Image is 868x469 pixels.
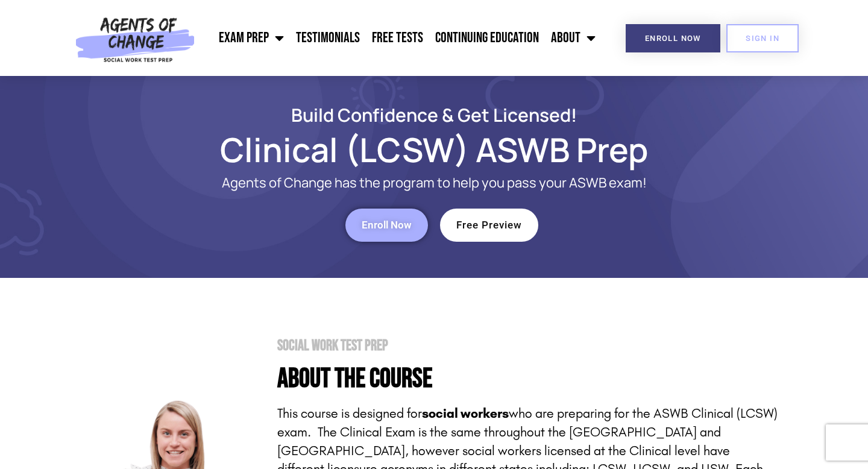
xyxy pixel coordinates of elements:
[362,220,412,230] span: Enroll Now
[746,34,779,42] span: SIGN IN
[422,406,509,421] strong: social workers
[645,34,701,42] span: Enroll Now
[626,24,720,52] a: Enroll Now
[90,106,778,124] h2: Build Confidence & Get Licensed!
[139,175,729,190] p: Agents of Change has the program to help you pass your ASWB exam!
[345,209,428,242] a: Enroll Now
[456,220,522,230] span: Free Preview
[429,23,545,53] a: Continuing Education
[366,23,429,53] a: Free Tests
[277,338,778,353] h2: Social Work Test Prep
[726,24,799,52] a: SIGN IN
[201,23,602,53] nav: Menu
[545,23,602,53] a: About
[440,209,538,242] a: Free Preview
[213,23,290,53] a: Exam Prep
[277,365,778,392] h4: About the Course
[290,23,366,53] a: Testimonials
[90,136,778,163] h1: Clinical (LCSW) ASWB Prep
